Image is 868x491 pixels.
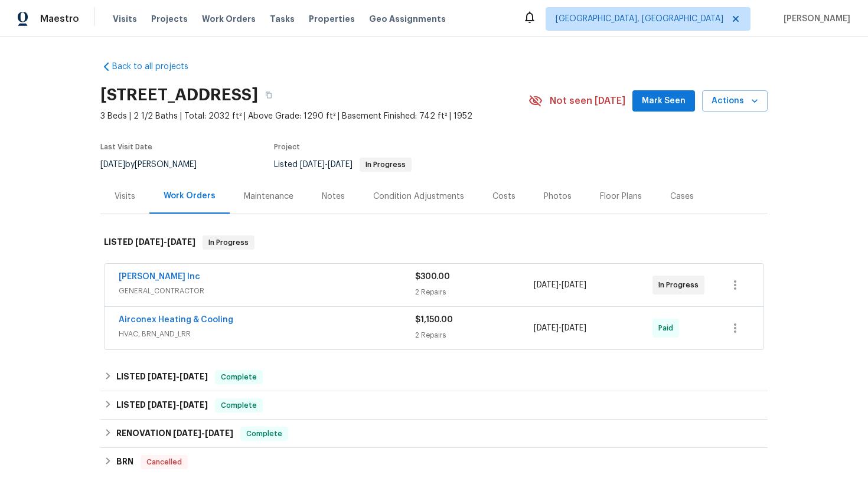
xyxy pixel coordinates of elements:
div: LISTED [DATE]-[DATE]Complete [100,363,768,391]
span: [DATE] [173,429,201,437]
button: Actions [702,90,768,112]
div: Maintenance [244,191,293,202]
span: Visits [113,13,137,25]
div: Costs [492,191,515,202]
button: Copy Address [258,84,279,106]
span: HVAC, BRN_AND_LRR [119,328,415,340]
h6: LISTED [116,398,208,413]
span: [DATE] [205,429,233,437]
span: Not seen [DATE] [550,95,625,107]
h6: LISTED [116,370,208,384]
span: $1,150.00 [415,316,453,324]
div: Cases [670,191,694,202]
div: RENOVATION [DATE]-[DATE]Complete [100,420,768,448]
span: Maestro [40,13,79,25]
a: [PERSON_NAME] Inc [119,273,200,281]
div: Floor Plans [600,191,642,202]
span: - [534,322,586,334]
span: [DATE] [100,161,125,169]
a: Back to all projects [100,61,214,73]
span: Actions [712,94,758,109]
span: [DATE] [300,161,325,169]
h6: LISTED [104,235,195,250]
div: Visits [115,191,135,202]
span: [DATE] [180,401,208,409]
span: [DATE] [148,401,176,409]
span: In Progress [204,237,253,248]
span: [DATE] [167,238,195,246]
span: [DATE] [148,372,176,381]
span: $300.00 [415,273,450,281]
span: [GEOGRAPHIC_DATA], [GEOGRAPHIC_DATA] [556,13,723,25]
span: Cancelled [142,456,187,468]
h2: [STREET_ADDRESS] [100,89,258,101]
span: In Progress [658,279,703,291]
h6: BRN [116,455,133,469]
div: LISTED [DATE]-[DATE]Complete [100,391,768,420]
span: Geo Assignments [369,13,446,25]
span: - [135,238,195,246]
span: Paid [658,322,678,334]
span: Listed [274,161,412,169]
span: Work Orders [202,13,256,25]
span: Projects [151,13,188,25]
span: GENERAL_CONTRACTOR [119,285,415,297]
div: Condition Adjustments [373,191,464,202]
div: 2 Repairs [415,329,534,341]
span: Properties [309,13,355,25]
span: [DATE] [135,238,164,246]
span: [DATE] [180,372,208,381]
span: [DATE] [562,281,586,289]
h6: RENOVATION [116,427,233,441]
span: [DATE] [562,324,586,332]
div: Notes [322,191,345,202]
span: [PERSON_NAME] [779,13,850,25]
span: Tasks [270,15,295,23]
span: Project [274,143,300,150]
span: - [300,161,353,169]
span: Complete [242,428,287,440]
span: 3 Beds | 2 1/2 Baths | Total: 2032 ft² | Above Grade: 1290 ft² | Basement Finished: 742 ft² | 1952 [100,110,528,122]
div: Work Orders [164,190,216,202]
span: - [534,279,586,291]
a: Airconex Heating & Cooling [119,316,233,324]
span: Complete [216,371,262,383]
div: LISTED [DATE]-[DATE]In Progress [100,224,768,261]
span: - [148,372,208,381]
span: [DATE] [534,281,559,289]
span: Mark Seen [642,94,686,109]
span: In Progress [361,161,410,168]
div: BRN Cancelled [100,448,768,476]
div: Photos [544,191,572,202]
span: - [148,401,208,409]
span: [DATE] [534,324,559,332]
span: [DATE] [328,161,353,169]
span: Complete [216,400,262,411]
div: by [PERSON_NAME] [100,158,211,172]
span: Last Visit Date [100,143,152,150]
div: 2 Repairs [415,286,534,298]
button: Mark Seen [632,90,695,112]
span: - [173,429,233,437]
